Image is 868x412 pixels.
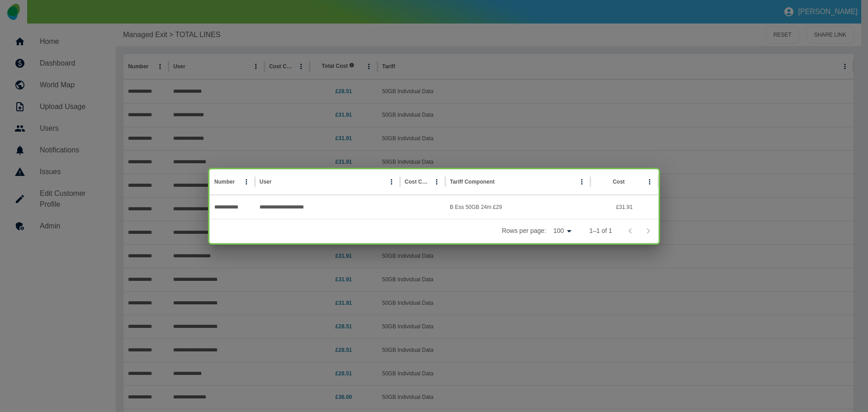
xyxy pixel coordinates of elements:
[643,175,656,188] button: Cost column menu
[450,179,495,185] div: Tariff Component
[445,195,590,219] div: B Ess 50GB 24m £29
[590,195,658,219] div: £31.91
[405,179,429,185] div: Cost Centre
[259,179,272,185] div: User
[576,175,588,188] button: Tariff Component column menu
[430,175,443,188] button: Cost Centre column menu
[240,175,253,188] button: Number column menu
[214,179,235,185] div: Number
[613,179,625,185] div: Cost
[502,226,546,235] p: Rows per page:
[589,226,612,235] p: 1–1 of 1
[550,224,575,237] div: 100
[385,175,398,188] button: User column menu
